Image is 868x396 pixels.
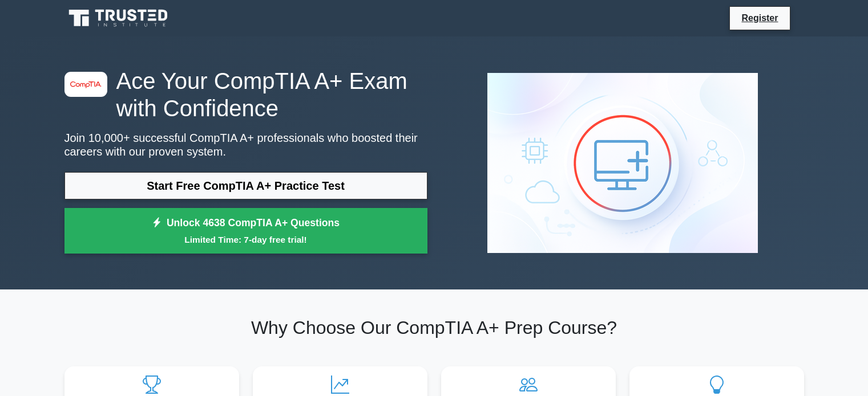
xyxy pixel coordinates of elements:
[734,11,785,25] a: Register
[64,317,804,338] h2: Why Choose Our CompTIA A+ Prep Course?
[79,233,413,246] small: Limited Time: 7-day free trial!
[64,172,427,199] a: Start Free CompTIA A+ Practice Test
[478,64,767,262] img: CompTIA A+ Preview
[64,131,427,158] p: Join 10,000+ successful CompTIA A+ professionals who boosted their careers with our proven system.
[64,67,427,122] h1: Ace Your CompTIA A+ Exam with Confidence
[64,208,427,254] a: Unlock 4638 CompTIA A+ QuestionsLimited Time: 7-day free trial!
